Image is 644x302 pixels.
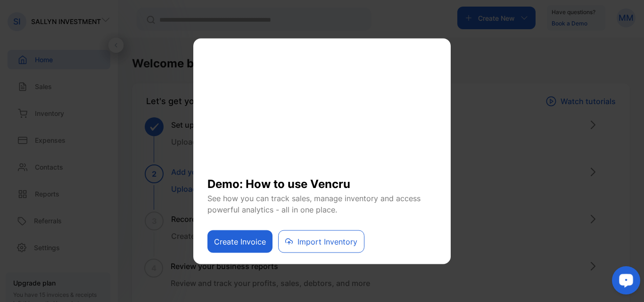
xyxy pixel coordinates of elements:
[207,192,437,215] p: See how you can track sales, manage inventory and access powerful analytics - all in one place.
[207,168,437,192] h1: Demo: How to use Vencru
[207,230,272,253] button: Create Invoice
[278,230,364,253] button: Import Inventory
[604,262,644,302] iframe: LiveChat chat widget
[207,50,437,168] iframe: YouTube video player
